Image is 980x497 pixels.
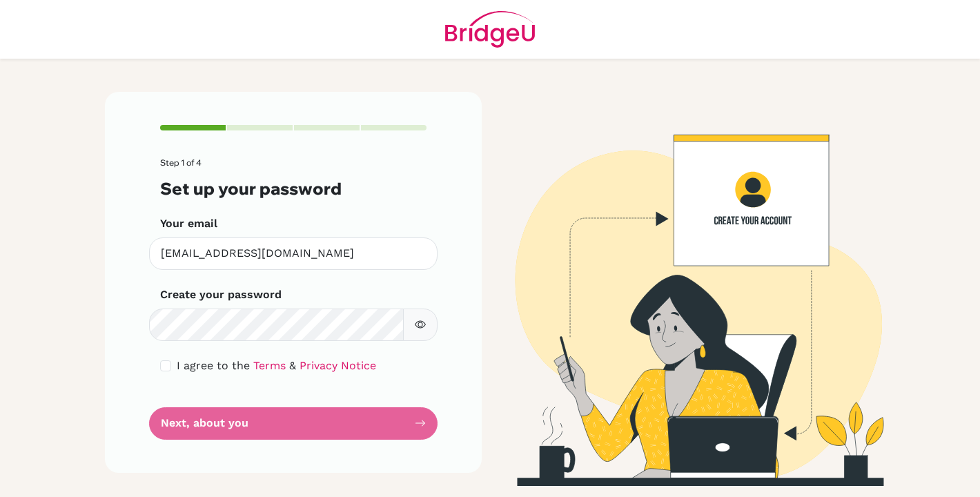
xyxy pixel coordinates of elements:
[160,157,202,168] span: Step 1 of 4
[177,359,250,372] span: I agree to the
[160,286,282,303] label: Create your password
[160,179,427,199] h3: Set up your password
[300,359,376,372] a: Privacy Notice
[289,359,296,372] span: &
[891,456,966,490] iframe: Opens a widget where you can find more information
[253,359,286,372] a: Terms
[160,215,217,232] label: Your email
[149,237,438,270] input: Insert your email*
